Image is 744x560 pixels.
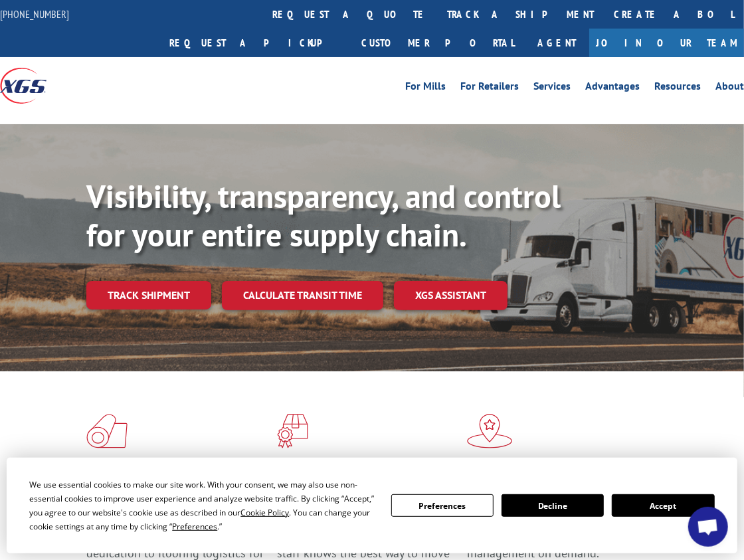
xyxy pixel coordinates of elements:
a: Request a pickup [159,29,351,57]
a: Customer Portal [351,29,524,57]
img: xgs-icon-focused-on-flooring-red [277,414,308,448]
a: Join Our Team [589,29,744,57]
a: Advantages [585,81,640,96]
button: Decline [502,494,604,517]
b: Visibility, transparency, and control for your entire supply chain. [86,175,561,255]
a: Track shipment [86,281,211,309]
img: xgs-icon-total-supply-chain-intelligence-red [86,414,128,448]
a: Open chat [688,507,728,547]
span: Cookie Policy [240,507,289,518]
a: Resources [654,81,701,96]
img: xgs-icon-flagship-distribution-model-red [467,414,513,448]
a: For Mills [405,81,446,96]
span: Preferences [172,521,217,532]
a: Calculate transit time [222,281,383,310]
button: Preferences [391,494,494,517]
a: About [715,81,744,96]
a: Agent [524,29,589,57]
a: XGS ASSISTANT [394,281,508,310]
button: Accept [612,494,714,517]
a: For Retailers [460,81,519,96]
a: Services [533,81,571,96]
div: Cookie Consent Prompt [7,458,737,553]
div: We use essential cookies to make our site work. With your consent, we may also use non-essential ... [29,478,375,533]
